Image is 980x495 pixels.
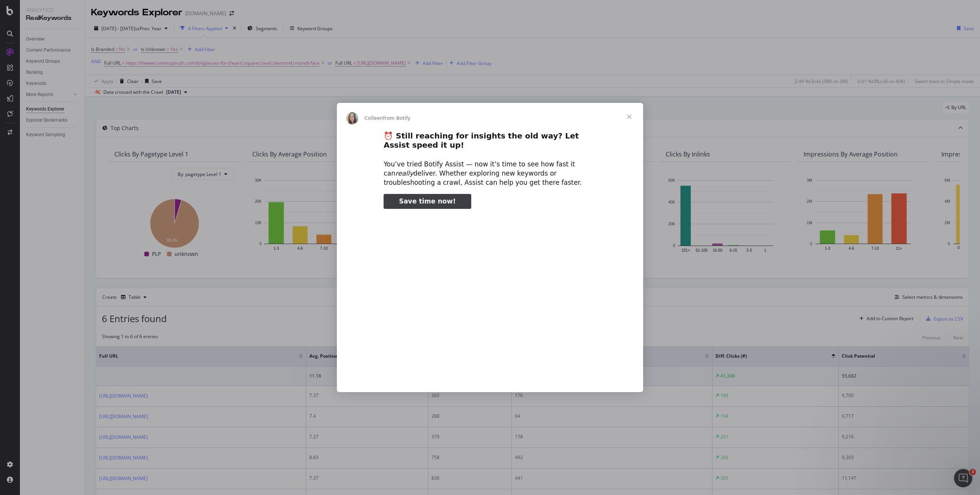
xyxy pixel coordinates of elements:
span: from Botify [383,115,411,121]
h2: ⏰ Still reaching for insights the old way? Let Assist speed it up! [384,131,596,155]
a: Save time now! [384,194,471,209]
span: Colleen [364,115,383,121]
div: You’ve tried Botify Assist — now it’s time to see how fast it can deliver. Whether exploring new ... [384,160,596,187]
img: Profile image for Colleen [346,112,358,124]
span: Save time now! [399,197,456,205]
video: Play video [330,215,650,375]
i: really [395,169,413,177]
span: Close [616,103,643,130]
